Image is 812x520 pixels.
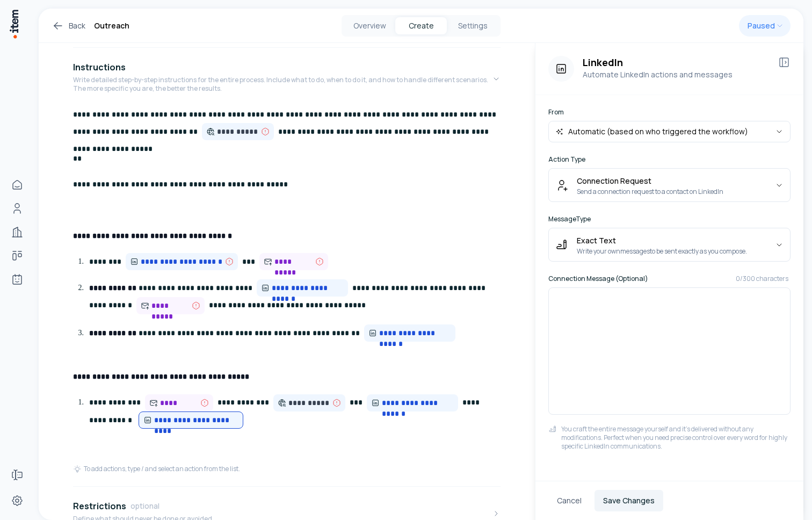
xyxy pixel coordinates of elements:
button: Cancel [548,490,590,511]
a: Deals [6,245,28,266]
button: Overview [344,17,395,34]
label: Message Type [548,215,791,223]
button: Settings [447,17,498,34]
div: To add actions, type / and select an action from the list. [73,465,240,473]
a: Agents [6,269,28,290]
label: From [548,108,791,117]
p: You craft the entire message yourself and it's delivered without any modifications. Perfect when ... [561,425,791,451]
div: 0 / 300 characters [736,275,788,283]
h3: LinkedIn [583,56,769,69]
h4: Restrictions [73,500,126,512]
h1: Outreach [94,19,129,32]
p: Write detailed step-by-step instructions for the entire process. Include what to do, when to do i... [73,76,492,93]
label: Connection Message (Optional) [548,275,791,283]
a: People [6,198,28,219]
a: Back [52,19,85,32]
button: Create [395,17,447,34]
p: Automate LinkedIn actions and messages [583,69,769,81]
div: InstructionsWrite detailed step-by-step instructions for the entire process. Include what to do, ... [73,106,501,482]
a: Home [6,174,28,196]
img: Item Brain Logo [9,9,19,39]
button: Save Changes [595,490,663,511]
h4: Instructions [73,61,126,74]
a: Settings [6,490,28,511]
a: Companies [6,221,28,243]
label: Action Type [548,155,791,164]
a: Forms [6,464,28,486]
button: InstructionsWrite detailed step-by-step instructions for the entire process. Include what to do, ... [73,52,501,106]
span: optional [130,501,160,511]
